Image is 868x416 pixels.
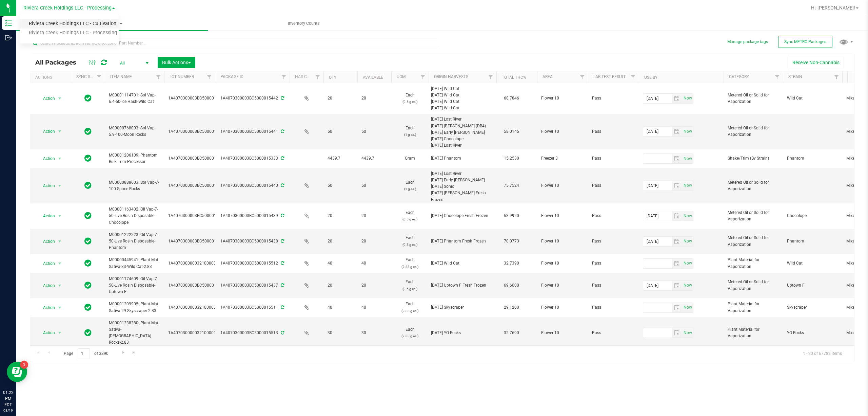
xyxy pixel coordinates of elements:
div: [DATE] Early [PERSON_NAME] [431,129,494,136]
span: select [672,154,682,163]
div: [DATE] YO Rocks [431,330,494,336]
span: Flower 10 [541,238,584,245]
span: 1A4070300003BC5000015884 [168,282,226,289]
a: Filter [204,71,215,83]
span: M00000768003: Sol Vap-5.9-100-Moon Rocks [109,125,160,138]
span: select [672,127,682,136]
span: select [56,154,64,163]
span: In Sync [84,236,92,246]
a: Package ID [220,74,243,79]
span: Metered Oil or Solid for Vaporization [728,279,779,292]
span: 20 [328,213,353,219]
span: 1A4070300000321000000950 [168,330,225,336]
a: Riviera Creek Holdings LLC - Cultivation [20,19,119,29]
span: Plant Material for Vaporization [728,301,779,314]
div: 1A4070300003BC5000015438 [214,238,291,245]
span: select [56,181,64,191]
div: 1A4070300003BC5000015441 [214,128,291,135]
span: Sync from Compliance System [280,261,284,266]
div: [DATE] Skyscraper [431,304,494,311]
button: Receive Non-Cannabis [788,57,844,68]
span: Set Current date [682,93,693,103]
span: 32.7390 [500,258,522,268]
span: Action [37,94,55,103]
inline-svg: Outbound [5,34,12,41]
span: Flower 10 [541,182,584,189]
p: (2.83 g ea.) [395,308,425,314]
button: Manage package tags [727,39,768,45]
div: [DATE] Phantom [431,155,494,162]
a: Filter [831,71,842,83]
span: Uptown F [787,282,838,289]
button: Sync METRC Packages [778,36,832,48]
a: Strain [788,74,802,79]
span: 58.0145 [500,127,522,137]
span: select [672,94,682,103]
div: [DATE] [PERSON_NAME] Fresh Frozen [431,190,494,203]
span: M00000888603: Sol Vap-7-100-Space Rocks [109,179,160,192]
span: select [56,281,64,290]
div: 1A4070300003BC5000015333 [214,155,291,162]
input: 1 [78,348,90,359]
span: M00001206109: Phantom Bulk Trim-Processor [109,152,160,165]
p: (0.5 g ea.) [395,241,425,248]
span: Sync from Compliance System [280,96,284,101]
span: Hi, [PERSON_NAME]! [811,5,855,11]
span: Sync from Compliance System [280,213,284,218]
span: Flower 10 [541,95,584,102]
span: select [56,328,64,338]
span: YO Rocks [787,330,838,336]
span: Each [395,179,425,192]
span: 1A4070300000321000000570 [168,304,225,311]
span: Sync from Compliance System [280,156,284,161]
a: Riviera Creek Holdings LLC - Processing [20,29,119,38]
span: Sync from Compliance System [280,129,284,134]
span: 68.7846 [500,93,522,103]
span: select [682,94,693,103]
span: Set Current date [682,303,693,312]
div: 1A4070300003BC5000015442 [214,95,291,102]
a: Filter [312,71,323,83]
span: select [682,259,693,268]
span: 4439.7 [361,155,387,162]
span: In Sync [84,181,92,190]
span: Pass [592,238,635,245]
p: (2.83 g ea.) [395,264,425,270]
span: Each [395,210,425,222]
span: 75.7524 [500,181,522,191]
span: Action [37,154,55,163]
span: Flower 10 [541,282,584,289]
span: select [682,154,693,163]
span: Pass [592,182,635,189]
span: Skyscraper [787,304,838,311]
div: [DATE] Early [PERSON_NAME] [431,177,494,183]
p: (2.83 g ea.) [395,333,425,339]
a: Go to the last page [129,348,139,358]
div: [DATE] Sohio [431,183,494,190]
a: Origin Harvests [434,74,468,79]
a: Sync Status [76,74,102,79]
p: (0.5 g ea.) [395,98,425,105]
span: Pass [592,330,635,336]
span: 1 - 20 of 67782 items [797,348,847,359]
div: [DATE] Chocolope Fresh Frozen [431,213,494,219]
span: Inventory [16,20,208,26]
div: [DATE] Uptown F Fresh Frozen [431,282,494,289]
span: Pass [592,213,635,219]
span: M00001114701: Sol Vap-6.4-50-Ice Hash-Wild Cat [109,92,160,105]
span: Each [395,279,425,292]
a: Filter [772,71,783,83]
a: Available [363,75,383,80]
div: [DATE] Chocolope [431,136,494,142]
span: Sync METRC Packages [784,39,826,44]
span: Action [37,181,55,191]
span: 29.1200 [500,303,522,312]
span: 40 [361,260,387,267]
span: In Sync [84,127,92,136]
span: select [672,328,682,338]
a: Inventory [16,16,208,31]
span: Action [37,303,55,312]
span: 1A4070300003BC5000015933 [168,182,226,189]
span: 68.9920 [500,211,522,221]
span: Action [37,281,55,290]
